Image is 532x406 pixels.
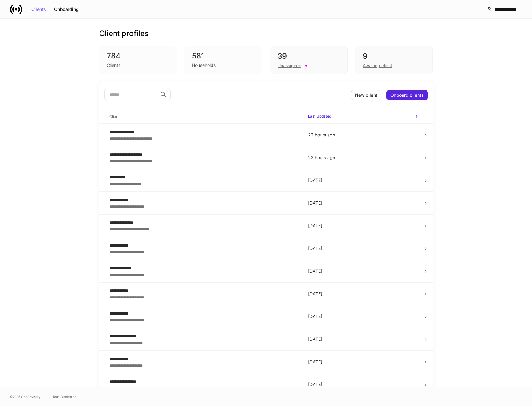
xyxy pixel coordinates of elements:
p: [DATE] [308,223,418,229]
div: Unassigned [278,62,301,69]
p: [DATE] [308,245,418,251]
button: Onboard clients [386,90,428,100]
div: 9 [363,51,425,61]
button: Clients [27,4,50,14]
p: [DATE] [308,177,418,183]
span: Last Updated [306,110,421,123]
div: 39Unassigned [270,46,348,74]
div: 581 [192,51,255,61]
span: Client [107,110,301,123]
div: Households [192,62,216,68]
h3: Client profiles [99,29,149,39]
div: Clients [107,62,120,68]
div: 9Awaiting client [355,46,433,74]
a: Data Disclaimer [53,394,76,399]
p: [DATE] [308,268,418,274]
button: Onboarding [50,4,83,14]
div: Onboard clients [390,93,424,97]
h6: Last Updated [308,113,331,119]
p: 22 hours ago [308,132,418,138]
p: [DATE] [308,336,418,342]
p: [DATE] [308,359,418,365]
p: [DATE] [308,381,418,388]
p: 22 hours ago [308,155,418,161]
div: Onboarding [54,7,79,12]
div: 39 [278,51,340,61]
div: Awaiting client [363,62,392,69]
div: New client [355,93,377,97]
p: [DATE] [308,200,418,206]
button: New client [351,90,381,100]
p: [DATE] [308,291,418,297]
span: © 2025 OneAdvisory [10,394,40,399]
div: 784 [107,51,170,61]
div: Clients [31,7,46,12]
p: [DATE] [308,313,418,320]
h6: Client [109,113,119,119]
